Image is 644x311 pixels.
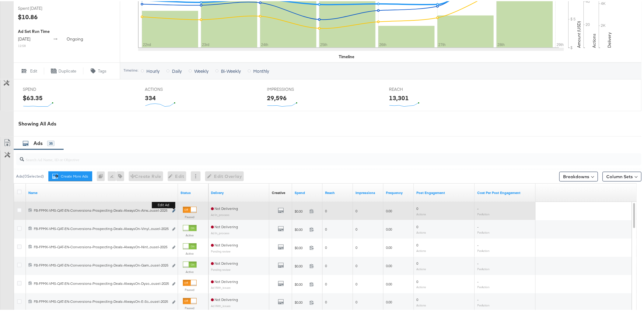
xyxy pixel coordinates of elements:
[325,207,327,212] span: 0
[477,211,490,215] sub: Per Action
[145,92,156,101] div: 334
[146,67,159,73] span: Hourly
[295,226,307,231] span: $0.00
[295,263,307,267] span: $0.00
[477,278,478,283] span: -
[339,53,355,58] div: Timeline
[386,207,392,212] span: 0.00
[355,299,357,303] span: 0
[416,248,426,251] sub: Actions
[389,92,409,101] div: 13,301
[47,140,54,145] div: 35
[477,260,478,264] span: -
[58,67,76,73] span: Duplicate
[386,189,411,194] a: The average number of times your ad was served to each person.
[477,302,490,306] sub: Per Action
[183,214,197,218] label: Paused
[576,20,582,47] text: Amount (USD)
[183,269,197,273] label: Active
[355,189,381,194] a: The number of times your ad was served. On mobile apps an ad is counted as served the first time ...
[416,242,418,246] span: 0
[477,284,490,288] sub: Per Action
[355,226,357,230] span: 0
[18,42,26,47] sub: 12:58
[325,189,351,194] a: The number of people your ad was served to.
[386,226,392,230] span: 0.00
[477,266,490,270] sub: Per Action
[295,299,307,304] span: $0.00
[477,223,478,228] span: -
[325,226,327,230] span: 0
[272,189,285,194] a: Shows the creative associated with your ad.
[295,208,307,212] span: $0.00
[416,296,418,301] span: 0
[23,85,68,91] span: SPEND
[172,207,176,213] button: Edit ad
[211,296,238,301] span: Not Delivering
[211,212,229,215] sub: Ad In_process
[325,244,327,249] span: 0
[386,299,392,303] span: 0.00
[603,171,642,180] button: Column Sets
[18,4,64,10] span: Spent [DATE]
[211,223,238,228] span: Not Delivering
[83,66,114,73] button: Tags
[295,244,307,249] span: $0.00
[272,189,285,194] div: Creative
[211,242,238,246] span: Not Delivering
[477,248,490,251] sub: Per Action
[355,281,357,285] span: 0
[416,266,426,270] sub: Actions
[97,170,108,180] div: 0
[211,278,238,283] span: Not Delivering
[34,280,169,285] div: FB-FPMX-VMS-QAT-EN-Conversions-Prospecting-Deals-AlwaysOn-Dyso...ousel-2025
[24,150,584,162] input: Search Ad Name, ID or Objective
[34,225,169,230] div: FB-FPMX-VMS-QAT-EN-Conversions-Prospecting-Deals-AlwaysOn-Vinyl...ousel-2025
[123,67,138,71] div: Timeline:
[416,189,472,194] a: The number of actions related to your Page's posts as a result of your ad.
[416,223,418,228] span: 0
[145,85,191,91] span: ACTIONS
[211,230,229,234] sub: Ad In_process
[559,171,598,180] button: Breakdowns
[355,207,357,212] span: 0
[194,67,208,73] span: Weekly
[67,35,83,41] span: ongoing
[386,262,392,267] span: 0.00
[477,205,478,210] span: -
[172,67,182,73] span: Daily
[221,67,241,73] span: Bi-Weekly
[477,189,533,194] a: The average cost per action related to your Page's posts as a result of your ad.
[416,302,426,306] sub: Actions
[152,201,175,207] b: Edit ad
[18,27,115,33] div: Ad Set Run Time
[211,303,231,307] sub: Ad With_issues
[607,31,612,47] text: Delivery
[253,67,269,73] span: Monthly
[44,66,83,73] button: Duplicate
[416,205,418,210] span: 0
[211,248,230,252] sub: Pending review
[295,189,320,194] a: The total amount spent to date.
[48,170,92,180] button: Create More Ads
[183,250,197,254] label: Active
[325,281,327,285] span: 0
[386,244,392,249] span: 0.00
[295,281,307,285] span: $0.00
[211,260,238,264] span: Not Delivering
[28,189,176,194] a: Ad Name.
[18,35,30,41] span: [DATE]
[33,139,43,145] span: Ads
[267,92,287,101] div: 29,596
[211,189,267,194] a: Reflects the ability of your Ad to achieve delivery.
[386,281,392,285] span: 0.00
[416,260,418,264] span: 0
[267,85,313,91] span: IMPRESSIONS
[325,299,327,303] span: 0
[34,207,169,212] div: FB-FPMX-VMS-QAT-EN-Conversions-Prospecting-Deals-AlwaysOn-Airw...ousel-2025
[34,262,169,267] div: FB-FPMX-VMS-QAT-EN-Conversions-Prospecting-Deals-AlwaysOn-Gam...ousel-2025
[211,267,230,270] sub: Pending review
[30,67,37,73] span: Edit
[13,66,44,73] button: Edit
[183,305,197,309] label: Paused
